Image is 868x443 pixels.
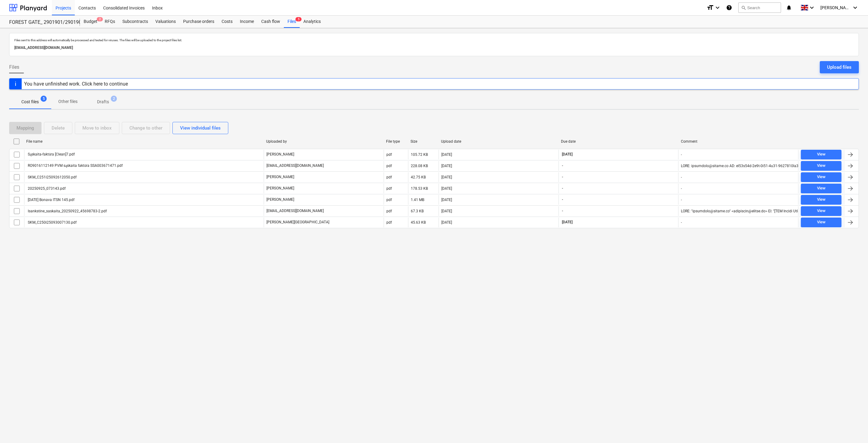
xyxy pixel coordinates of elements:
[14,38,854,42] p: Files sent to this address will automatically be processed and tested for viruses. The files will...
[9,19,73,26] div: FOREST GATE_ 2901901/2901902/2901903
[284,16,300,28] div: Files
[41,96,47,102] span: 5
[561,163,564,168] span: -
[27,198,74,202] div: [DATE] Bonava ITSN 145.pdf
[258,16,284,28] a: Cash flow
[411,209,424,213] div: 67.3 KB
[817,185,826,192] div: View
[801,195,841,205] button: View
[441,220,452,225] div: [DATE]
[80,16,101,28] a: Budget2
[820,61,859,73] button: Upload files
[26,139,261,144] div: File name
[561,208,564,214] span: -
[179,16,218,28] a: Purchase orders
[411,152,428,157] div: 105.72 KB
[817,174,826,181] div: View
[441,164,452,168] div: [DATE]
[236,16,258,28] a: Income
[97,17,103,21] span: 2
[837,414,868,443] iframe: Chat Widget
[266,174,294,180] p: [PERSON_NAME]
[441,175,452,179] div: [DATE]
[97,99,109,105] p: Drafts
[681,152,682,157] div: -
[266,139,381,144] div: Uploaded by
[561,186,564,191] span: -
[266,186,294,191] p: [PERSON_NAME]
[441,209,452,213] div: [DATE]
[218,16,236,28] div: Costs
[707,4,714,11] i: format_size
[80,16,101,28] div: Budget
[801,150,841,159] button: View
[27,152,75,157] div: Sąskaita-faktūra [Clean]7.pdf
[411,220,426,225] div: 45.63 KB
[9,64,19,71] span: Files
[386,164,392,168] div: pdf
[411,186,428,191] div: 178.53 KB
[386,186,392,191] div: pdf
[295,17,302,21] span: 5
[561,174,564,180] span: -
[266,197,294,202] p: [PERSON_NAME]
[386,198,392,202] div: pdf
[741,5,746,10] span: search
[714,4,721,11] i: keyboard_arrow_down
[266,152,294,157] p: [PERSON_NAME]
[119,16,152,28] a: Subcontracts
[681,175,682,179] div: -
[801,184,841,193] button: View
[801,172,841,182] button: View
[266,163,324,168] p: [EMAIL_ADDRESS][DOMAIN_NAME]
[441,186,452,191] div: [DATE]
[801,161,841,171] button: View
[27,186,66,191] div: 20250925_073143.pdf
[411,198,424,202] div: 1.41 MB
[27,220,77,225] div: SKM_C250i25093007130.pdf
[738,2,781,13] button: Search
[681,186,682,191] div: -
[681,198,682,202] div: -
[386,209,392,213] div: pdf
[808,4,816,11] i: keyboard_arrow_down
[410,139,436,144] div: Size
[101,16,119,28] a: RFQs
[441,152,452,157] div: [DATE]
[27,209,107,213] div: Isankstine_saskaita_20250922_45698783-2.pdf
[801,206,841,216] button: View
[726,4,732,11] i: Knowledge base
[827,63,852,71] div: Upload files
[24,81,128,87] div: You have unfinished work. Click here to continue
[386,152,392,157] div: pdf
[852,4,859,11] i: keyboard_arrow_down
[27,163,123,168] div: RO9016112149 PVM sąskaita faktūra SSA003671471.pdf
[152,16,179,28] a: Valuations
[817,162,826,169] div: View
[180,124,221,132] div: View individual files
[441,139,556,144] div: Upload date
[561,197,564,202] span: -
[820,5,851,10] span: [PERSON_NAME]
[386,139,406,144] div: File type
[817,196,826,203] div: View
[172,122,228,134] button: View individual files
[266,220,329,225] p: [PERSON_NAME][GEOGRAPHIC_DATA]
[681,139,796,144] div: Comment
[386,175,392,179] div: pdf
[561,152,573,157] span: [DATE]
[411,175,426,179] div: 42.75 KB
[801,218,841,227] button: View
[411,164,428,168] div: 228.08 KB
[21,99,39,105] p: Cost files
[561,220,573,225] span: [DATE]
[441,198,452,202] div: [DATE]
[111,96,117,102] span: 2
